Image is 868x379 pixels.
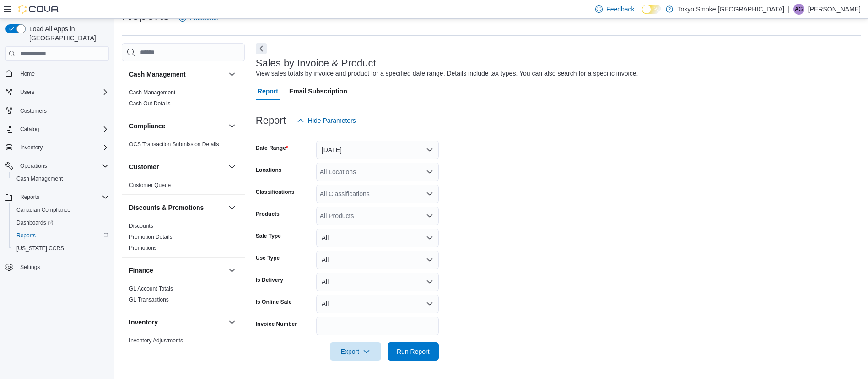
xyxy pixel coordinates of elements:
a: Discounts [129,223,153,229]
button: [US_STATE] CCRS [9,242,113,255]
button: Next [256,43,267,54]
button: Export [330,342,381,361]
p: | [788,4,790,15]
span: Washington CCRS [13,243,109,254]
span: Catalog [16,124,109,135]
a: Inventory Adjustments [129,337,183,344]
a: GL Transactions [129,297,169,303]
span: Settings [16,261,109,273]
button: Inventory [2,141,113,154]
span: Catalog [20,126,39,133]
span: Dashboards [13,217,109,228]
a: Home [16,68,38,79]
h3: Customer [129,162,159,171]
span: Inventory Adjustments [129,337,183,344]
span: Load All Apps in [GEOGRAPHIC_DATA] [26,24,109,43]
button: Users [16,87,38,98]
button: Run Report [388,342,439,361]
div: Cash Management [122,87,245,113]
button: Hide Parameters [293,111,360,130]
span: Cash Out Details [129,100,171,107]
input: Dark Mode [642,5,661,14]
span: Inventory [16,142,109,153]
a: Customer Queue [129,182,171,188]
button: Catalog [16,124,43,135]
span: Dashboards [16,219,53,226]
button: All [316,273,439,291]
button: Inventory [16,142,46,153]
button: Operations [2,159,113,172]
a: Reports [13,230,39,241]
button: Home [2,66,113,80]
button: Open list of options [426,190,433,198]
label: Sale Type [256,232,281,240]
span: Cash Management [13,173,109,184]
span: AG [795,4,803,15]
h3: Finance [129,266,153,275]
label: Classifications [256,188,295,196]
span: Operations [16,160,109,171]
a: Dashboards [9,216,113,229]
span: Customers [16,105,109,116]
button: All [316,229,439,247]
span: Run Report [397,347,430,356]
span: OCS Transaction Submission Details [129,141,219,148]
span: Promotions [129,244,157,252]
span: Promotion Details [129,233,173,241]
button: Catalog [2,123,113,136]
div: View sales totals by invoice and product for a specified date range. Details include tax types. Y... [256,69,638,78]
h3: Discounts & Promotions [129,203,204,212]
button: Operations [16,160,51,171]
span: Feedback [606,5,634,14]
button: Customers [2,104,113,117]
button: Customer [226,161,237,172]
div: Customer [122,180,245,194]
button: All [316,251,439,269]
span: Reports [13,230,109,241]
button: Cash Management [129,70,225,79]
button: Cash Management [226,69,237,80]
button: Open list of options [426,212,433,220]
a: Promotions [129,245,157,251]
span: Email Subscription [289,82,347,100]
button: Canadian Compliance [9,203,113,216]
div: Andrea Geater [793,4,804,15]
span: Settings [20,264,40,271]
button: All [316,295,439,313]
label: Locations [256,166,282,174]
span: Canadian Compliance [13,204,109,215]
button: Cash Management [9,172,113,185]
a: Cash Out Details [129,100,171,107]
p: Tokyo Smoke [GEOGRAPHIC_DATA] [678,4,785,15]
span: Cash Management [16,175,63,182]
span: Home [20,70,35,77]
span: Home [16,67,109,79]
span: Reports [16,232,36,239]
span: [US_STATE] CCRS [16,245,64,252]
a: Dashboards [13,217,57,228]
span: Reports [16,192,109,203]
div: Finance [122,283,245,309]
a: OCS Transaction Submission Details [129,141,219,148]
button: Customer [129,162,225,171]
label: Invoice Number [256,320,297,328]
h3: Cash Management [129,70,186,79]
button: Compliance [129,121,225,131]
h3: Inventory [129,318,158,327]
button: [DATE] [316,141,439,159]
label: Products [256,210,280,218]
a: GL Account Totals [129,286,173,292]
span: Customer Queue [129,181,171,189]
label: Is Online Sale [256,298,292,306]
div: Discounts & Promotions [122,220,245,257]
span: Operations [20,162,47,170]
button: Finance [226,265,237,276]
label: Is Delivery [256,276,283,284]
button: Finance [129,266,225,275]
button: Settings [2,260,113,274]
a: Canadian Compliance [13,204,74,215]
img: Cova [18,5,59,14]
